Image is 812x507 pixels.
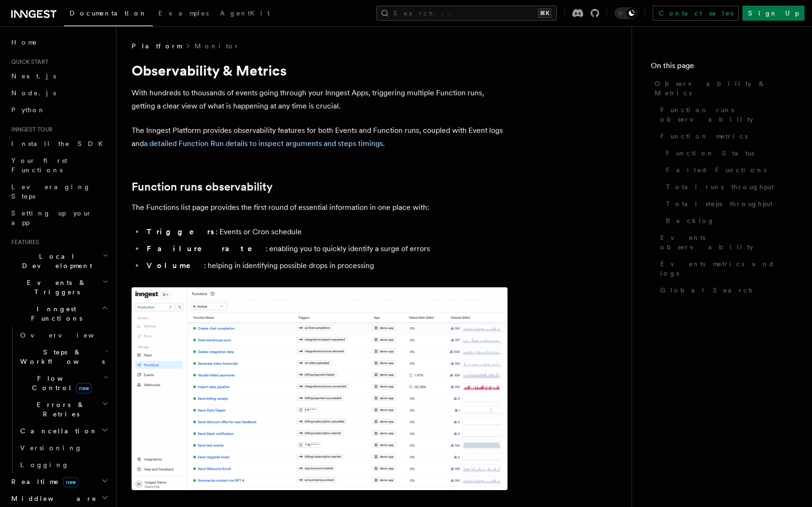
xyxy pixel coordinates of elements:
[144,259,507,272] li: : helping in identifying possible drops in processing
[11,106,46,114] span: Python
[16,370,110,396] button: Flow Controlnew
[63,477,78,487] span: new
[11,157,67,174] span: Your first Functions
[662,145,793,161] a: Function Status
[220,9,270,17] span: AgentKit
[660,105,793,124] span: Function runs observability
[8,126,53,133] span: Inngest tour
[8,152,110,178] a: Your first Functions
[16,439,110,456] a: Versioning
[70,9,147,17] span: Documentation
[16,374,103,392] span: Flow Control
[8,135,110,152] a: Install the SDK
[660,131,748,141] span: Function metrics
[662,178,793,195] a: Total runs throughput
[8,101,110,118] a: Python
[144,242,507,255] li: : enabling you to quickly identify a surge of errors
[666,199,773,208] span: Total steps throughput
[144,139,383,148] a: a detailed Function Run details to inspect arguments and steps timings
[8,490,110,507] button: Middleware
[16,327,110,344] a: Overview
[11,140,109,147] span: Install the SDK
[666,165,766,175] span: Failed Functions
[656,229,793,255] a: Events observability
[8,84,110,101] a: Node.js
[376,6,557,21] button: Search...⌘K
[8,477,78,486] span: Realtime
[195,41,239,51] a: Monitor
[147,244,265,253] strong: Failure rate
[662,212,793,229] a: Backlog
[11,89,56,97] span: Node.js
[158,9,209,17] span: Examples
[8,473,110,490] button: Realtimenew
[538,8,551,18] kbd: ⌘K
[656,101,793,128] a: Function runs observability
[64,3,153,26] a: Documentation
[660,259,793,278] span: Events metrics and logs
[16,456,110,473] a: Logging
[16,396,110,422] button: Errors & Retries
[11,72,56,80] span: Next.js
[615,8,637,19] button: Toggle dark mode
[653,6,739,21] a: Contact sales
[20,331,117,339] span: Overview
[16,426,98,436] span: Cancellation
[651,60,793,75] h4: On this page
[11,38,38,47] span: Home
[8,205,110,231] a: Setting up your app
[214,3,275,25] a: AgentKit
[147,227,216,236] strong: Triggers
[11,209,92,226] span: Setting up your app
[8,58,48,66] span: Quick start
[666,182,774,192] span: Total runs throughput
[8,68,110,84] a: Next.js
[16,422,110,439] button: Cancellation
[8,248,110,274] button: Local Development
[8,304,101,323] span: Inngest Functions
[153,3,214,25] a: Examples
[656,128,793,145] a: Function metrics
[662,161,793,178] a: Failed Functions
[8,494,97,503] span: Middleware
[144,225,507,238] li: : Events or Cron schedule
[656,255,793,282] a: Events metrics and logs
[660,285,753,295] span: Global Search
[20,444,82,452] span: Versioning
[147,261,204,270] strong: Volume
[20,461,69,469] span: Logging
[8,327,110,473] div: Inngest Functions
[8,252,102,270] span: Local Development
[16,347,105,366] span: Steps & Workflows
[8,238,39,246] span: Features
[132,124,507,150] p: The Inngest Platform provides observability features for both Events and Function runs, coupled w...
[666,148,754,158] span: Function Status
[76,383,92,393] span: new
[132,287,507,490] img: The Functions list page lists all available Functions with essential information such as associat...
[8,178,110,205] a: Leveraging Steps
[742,6,804,21] a: Sign Up
[8,274,110,300] button: Events & Triggers
[16,400,102,419] span: Errors & Retries
[11,183,91,200] span: Leveraging Steps
[8,34,110,51] a: Home
[132,180,273,193] a: Function runs observability
[662,195,793,212] a: Total steps throughput
[655,79,793,98] span: Observability & Metrics
[132,62,507,79] h1: Observability & Metrics
[8,278,102,297] span: Events & Triggers
[656,282,793,299] a: Global Search
[16,344,110,370] button: Steps & Workflows
[132,201,507,214] p: The Functions list page provides the first round of essential information in one place with:
[660,233,793,252] span: Events observability
[666,216,715,225] span: Backlog
[651,75,793,101] a: Observability & Metrics
[132,86,507,113] p: With hundreds to thousands of events going through your Inngest Apps, triggering multiple Functio...
[132,41,181,51] span: Platform
[8,300,110,327] button: Inngest Functions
